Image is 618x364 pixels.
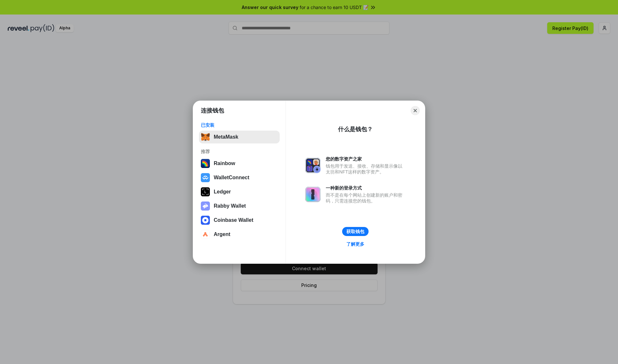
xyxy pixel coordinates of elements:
[342,227,369,236] button: 获取钱包
[201,202,210,211] img: svg+xml,%3Csvg%20xmlns%3D%22http%3A%2F%2Fwww.w3.org%2F2000%2Fsvg%22%20fill%3D%22none%22%20viewBox...
[346,229,364,234] div: 获取钱包
[201,122,278,128] div: 已安装
[214,231,230,237] div: Argent
[411,106,420,115] button: Close
[199,131,280,143] button: MetaMask
[199,157,280,170] button: Rainbow
[214,175,249,181] div: WalletConnect
[201,230,210,239] img: svg+xml,%3Csvg%20width%3D%2228%22%20height%3D%2228%22%20viewBox%3D%220%200%2028%2028%22%20fill%3D...
[214,217,253,223] div: Coinbase Wallet
[214,161,235,166] div: Rainbow
[346,241,364,247] div: 了解更多
[326,192,406,204] div: 而不是在每个网站上创建新的账户和密码，只需连接您的钱包。
[199,171,280,184] button: WalletConnect
[201,133,210,142] img: svg+xml,%3Csvg%20fill%3D%22none%22%20height%3D%2233%22%20viewBox%3D%220%200%2035%2033%22%20width%...
[201,159,210,168] img: svg+xml,%3Csvg%20width%3D%22120%22%20height%3D%22120%22%20viewBox%3D%220%200%20120%20120%22%20fil...
[305,187,321,202] img: svg+xml,%3Csvg%20xmlns%3D%22http%3A%2F%2Fwww.w3.org%2F2000%2Fsvg%22%20fill%3D%22none%22%20viewBox...
[326,163,406,175] div: 钱包用于发送、接收、存储和显示像以太坊和NFT这样的数字资产。
[201,216,210,225] img: svg+xml,%3Csvg%20width%3D%2228%22%20height%3D%2228%22%20viewBox%3D%220%200%2028%2028%22%20fill%3D...
[326,156,406,162] div: 您的数字资产之家
[342,240,368,248] a: 了解更多
[338,125,373,133] div: 什么是钱包？
[201,187,210,196] img: svg+xml,%3Csvg%20xmlns%3D%22http%3A%2F%2Fwww.w3.org%2F2000%2Fsvg%22%20width%3D%2228%22%20height%3...
[201,173,210,182] img: svg+xml,%3Csvg%20width%3D%2228%22%20height%3D%2228%22%20viewBox%3D%220%200%2028%2028%22%20fill%3D...
[214,189,231,195] div: Ledger
[305,158,321,173] img: svg+xml,%3Csvg%20xmlns%3D%22http%3A%2F%2Fwww.w3.org%2F2000%2Fsvg%22%20fill%3D%22none%22%20viewBox...
[199,200,280,212] button: Rabby Wallet
[201,149,278,154] div: 推荐
[214,134,238,140] div: MetaMask
[214,203,246,209] div: Rabby Wallet
[199,228,280,241] button: Argent
[201,107,224,114] h1: 连接钱包
[199,185,280,198] button: Ledger
[326,185,406,191] div: 一种新的登录方式
[199,214,280,227] button: Coinbase Wallet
